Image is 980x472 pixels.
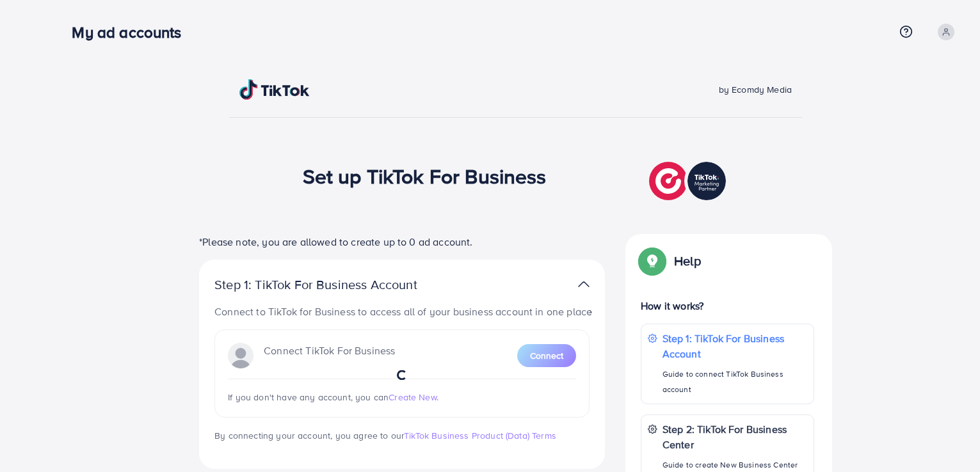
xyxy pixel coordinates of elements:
h3: My ad accounts [72,23,191,42]
p: Step 2: TikTok For Business Center [663,421,807,452]
p: How it works? [641,298,814,313]
img: TikTok partner [649,159,729,203]
p: Guide to connect TikTok Business account [663,366,807,397]
p: Step 1: TikTok For Business Account [214,277,458,292]
p: *Please note, you are allowed to create up to 0 ad account. [199,234,605,249]
span: by Ecomdy Media [719,83,792,96]
p: Step 1: TikTok For Business Account [663,331,807,361]
h1: Set up TikTok For Business [303,164,547,188]
img: TikTok partner [578,275,590,294]
img: Popup guide [641,249,664,272]
img: TikTok [239,79,310,100]
p: Help [674,253,701,269]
